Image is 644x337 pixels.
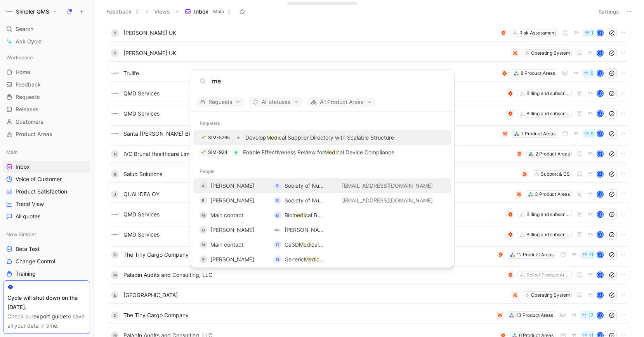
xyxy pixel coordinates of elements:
div: SIM-5265 [208,134,230,142]
span: al Bonding AB [308,212,343,218]
div: People [190,164,454,178]
p: Develop al Supplier Directory with Scalable Structure [245,133,394,142]
span: Requests [200,97,241,107]
span: All Product Areas [311,97,372,107]
a: 🌱SIM-924Enable Effectiveness Review forMedical Device Compliance [193,145,451,160]
img: 🌱 [201,135,206,140]
button: MMain contactBBiomedical Bonding AB [193,208,451,223]
div: G [200,226,207,234]
div: A [200,182,207,190]
span: [PERSON_NAME] [285,226,328,233]
button: Requests [196,97,244,107]
span: All statuses [252,97,299,107]
p: Enable Effectiveness Review for al Device Compliance [243,148,394,157]
img: logo [274,226,281,234]
button: G[PERSON_NAME]logo[PERSON_NAME] [193,223,451,237]
span: [PERSON_NAME] [210,197,254,204]
span: Society of Nuclear [285,182,332,189]
span: [EMAIL_ADDRESS][DOMAIN_NAME] [342,197,433,204]
span: Ga3D [285,241,299,248]
button: All statuses [249,97,302,107]
mark: Medic [304,256,319,263]
div: S [274,197,281,204]
div: SIM-924 [208,149,227,156]
div: G [274,256,281,263]
mark: Medic [266,134,282,141]
a: 🌱SIM-5265DevelopMedical Supplier Directory with Scalable Structure [193,130,451,145]
input: Type a command or search anything [212,76,445,86]
button: All Product Areas [307,97,375,107]
mark: Medic [324,149,340,156]
div: M [200,211,207,219]
span: [PERSON_NAME] [210,226,254,233]
mark: medic [292,212,308,218]
span: Main contact [210,212,243,218]
mark: Medic [299,241,314,248]
div: M [200,241,207,249]
span: Main contact [210,241,243,248]
button: A[PERSON_NAME]SSociety of Nuclear[EMAIL_ADDRESS][DOMAIN_NAME] [193,178,451,193]
div: E [200,256,207,263]
button: A[PERSON_NAME]GGa3DMedical International - Lost Deal [193,267,451,282]
button: E[PERSON_NAME]GGenericMedical Partners Inc. [193,252,451,267]
span: al International - Lost Deal [314,241,381,248]
div: G [274,241,281,249]
span: Bio [285,212,292,218]
span: Generic [285,256,304,263]
span: [PERSON_NAME] [210,256,254,263]
button: MMain contactGGa3DMedical International - Lost Deal [193,237,451,252]
div: B [200,197,207,204]
div: B [274,211,281,219]
div: Requests [190,116,454,130]
img: 🌱 [201,150,206,155]
span: [EMAIL_ADDRESS][DOMAIN_NAME] [342,182,433,189]
div: S [274,182,281,190]
span: [PERSON_NAME] [210,182,254,189]
span: Society of Nuclear [285,197,332,204]
button: B[PERSON_NAME]SSociety of Nuclear[EMAIL_ADDRESS][DOMAIN_NAME] [193,193,451,208]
